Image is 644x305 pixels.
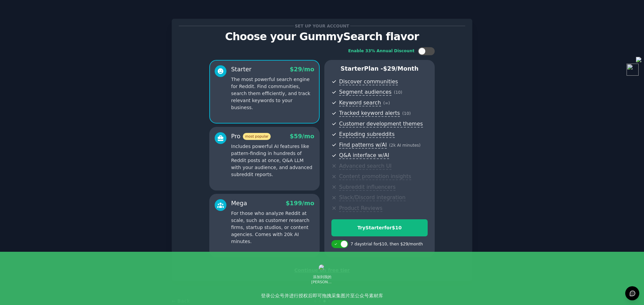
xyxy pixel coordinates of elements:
span: Tracked keyword alerts [339,110,400,117]
div: Starter [231,65,252,74]
span: Q&A interface w/AI [339,152,389,159]
span: $ 199 /mo [286,200,314,207]
button: TryStarterfor$10 [331,219,428,236]
span: most popular [243,133,271,140]
p: Choose your GummySearch flavor [179,31,465,43]
span: ( 10 ) [402,111,411,116]
span: Subreddit influencers [339,184,395,191]
span: Set up your account [294,22,351,29]
span: $ 59 /mo [290,133,314,140]
span: Content promotion insights [339,173,411,180]
span: Exploding subreddits [339,131,394,138]
div: Try Starter for $10 [332,224,427,231]
span: ( 10 ) [394,90,402,95]
div: Enable 33% Annual Discount [348,48,415,54]
span: Advanced search UI [339,163,391,170]
span: Find patterns w/AI [339,142,387,149]
div: Pro [231,132,271,141]
span: $ 29 /month [383,65,419,72]
p: For those who analyze Reddit at scale, such as customer research firms, startup studios, or conte... [231,210,314,245]
span: ( 2k AI minutes ) [389,143,421,148]
span: Slack/Discord integration [339,194,406,201]
span: $ 29 /mo [290,66,314,73]
span: Customer development themes [339,121,423,128]
span: ( ∞ ) [383,101,390,105]
p: Includes powerful AI features like pattern-finding in hundreds of Reddit posts at once, Q&A LLM w... [231,143,314,178]
span: Keyword search [339,99,381,106]
div: 7 days trial for $10 , then $ 29 /month [351,241,423,247]
span: Segment audiences [339,89,391,96]
p: Starter Plan - [331,65,428,73]
p: The most powerful search engine for Reddit. Find communities, search them efficiently, and track ... [231,76,314,111]
span: Discover communities [339,78,398,85]
div: Mega [231,199,247,208]
span: Product Reviews [339,205,382,212]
